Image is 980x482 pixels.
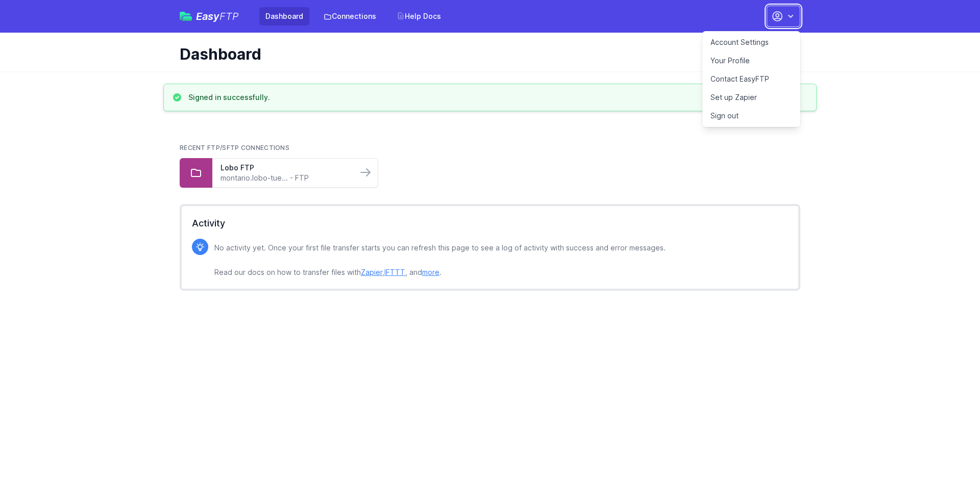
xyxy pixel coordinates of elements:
a: more [422,268,439,276]
span: Easy [196,11,239,21]
a: montario.lobo-tue... - FTP [220,173,349,183]
img: easyftp_logo.png [180,12,192,21]
h3: Signed in successfully. [188,92,270,103]
h2: Recent FTP/SFTP Connections [180,144,800,152]
iframe: Drift Widget Chat Controller [929,431,968,470]
a: Your Profile [702,52,800,70]
span: FTP [219,10,239,22]
a: Set up Zapier [702,88,800,107]
a: Help Docs [390,7,447,26]
h1: Dashboard [180,45,792,63]
a: Zapier [361,268,382,276]
a: Account Settings [702,33,800,52]
h2: Activity [192,216,788,231]
p: No activity yet. Once your first file transfer starts you can refresh this page to see a log of a... [214,242,666,278]
a: Lobo FTP [220,163,349,173]
a: Contact EasyFTP [702,70,800,88]
a: Dashboard [259,7,309,26]
a: EasyFTP [180,11,239,21]
a: Sign out [702,107,800,125]
a: IFTTT [384,268,405,276]
a: Connections [317,7,382,26]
